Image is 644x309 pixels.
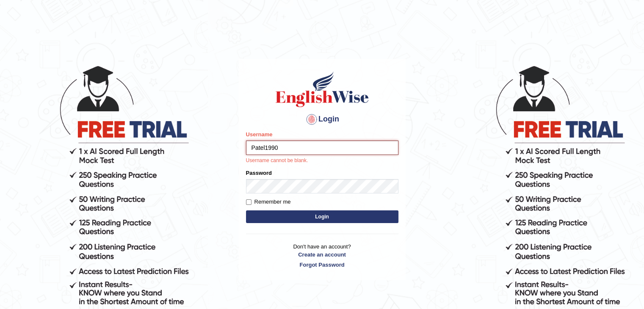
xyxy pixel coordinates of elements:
[246,130,273,138] label: Username
[246,157,398,165] p: Username cannot be blank.
[246,243,398,269] p: Don't have an account?
[246,198,291,206] label: Remember me
[246,199,252,205] input: Remember me
[246,251,398,259] a: Create an account
[246,169,272,177] label: Password
[274,70,370,108] img: Logo of English Wise sign in for intelligent practice with AI
[246,261,398,269] a: Forgot Password
[246,210,398,223] button: Login
[246,113,398,126] h4: Login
